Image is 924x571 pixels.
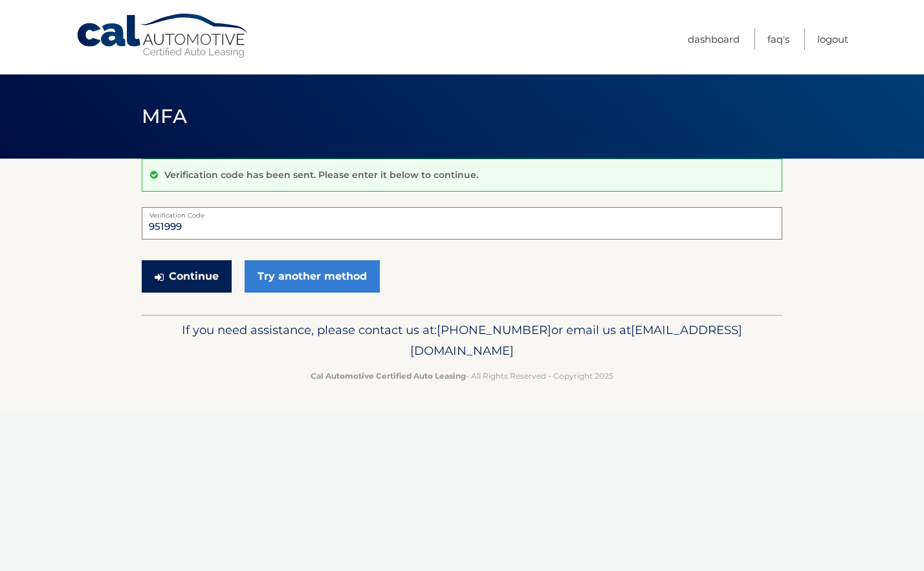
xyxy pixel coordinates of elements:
[311,371,466,381] strong: Cal Automotive Certified Auto Leasing
[688,28,740,50] a: Dashboard
[76,13,250,59] a: Cal Automotive
[817,28,848,50] a: Logout
[150,369,774,383] p: - All Rights Reserved - Copyright 2025
[142,207,782,240] input: Verification Code
[164,169,478,181] p: Verification code has been sent. Please enter it below to continue.
[142,104,187,128] span: MFA
[410,322,742,358] span: [EMAIL_ADDRESS][DOMAIN_NAME]
[245,260,380,293] a: Try another method
[437,322,551,337] span: [PHONE_NUMBER]
[150,320,774,361] p: If you need assistance, please contact us at: or email us at
[767,28,789,50] a: FAQ's
[142,260,232,293] button: Continue
[142,207,782,218] label: Verification Code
